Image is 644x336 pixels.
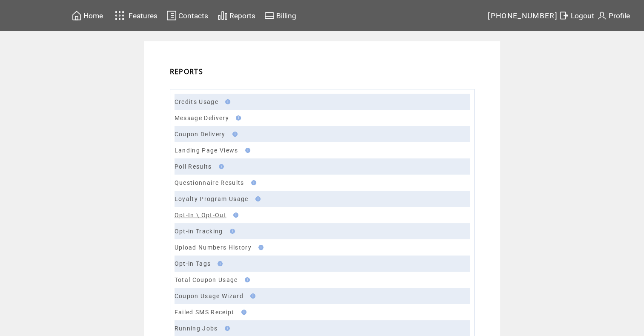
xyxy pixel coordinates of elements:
[175,276,238,283] a: Total Coupon Usage
[218,10,228,21] img: chart.svg
[175,179,244,186] a: Questionnaire Results
[609,11,630,20] span: Profile
[248,293,255,299] img: help.gif
[233,115,241,121] img: help.gif
[595,9,631,22] a: Profile
[175,115,229,121] a: Message Delivery
[488,11,558,20] span: [PHONE_NUMBER]
[175,195,249,202] a: Loyalty Program Usage
[231,213,238,218] img: help.gif
[559,10,569,21] img: exit.svg
[175,244,252,251] a: Upload Numbers History
[72,10,82,21] img: home.svg
[264,10,275,21] img: creidtcard.svg
[165,9,209,22] a: Contacts
[223,99,230,104] img: help.gif
[111,7,159,24] a: Features
[222,326,230,331] img: help.gif
[571,11,594,20] span: Logout
[175,293,243,299] a: Coupon Usage Wizard
[249,180,256,185] img: help.gif
[175,98,218,105] a: Credits Usage
[558,9,595,22] a: Logout
[242,277,250,282] img: help.gif
[70,9,104,22] a: Home
[263,9,298,22] a: Billing
[170,67,203,76] span: REPORTS
[239,310,246,315] img: help.gif
[175,325,218,332] a: Running Jobs
[175,309,235,316] a: Failed SMS Receipt
[175,212,226,218] a: Opt-In \ Opt-Out
[216,164,224,169] img: help.gif
[175,228,223,235] a: Opt-in Tracking
[129,11,157,20] span: Features
[243,148,250,153] img: help.gif
[175,260,211,267] a: Opt-in Tags
[229,11,255,20] span: Reports
[215,261,223,266] img: help.gif
[166,10,177,21] img: contacts.svg
[112,9,127,23] img: features.svg
[227,229,235,234] img: help.gif
[175,131,226,138] a: Coupon Delivery
[83,11,103,20] span: Home
[597,10,607,21] img: profile.svg
[178,11,208,20] span: Contacts
[230,132,238,137] img: help.gif
[216,9,257,22] a: Reports
[276,11,296,20] span: Billing
[256,245,263,250] img: help.gif
[253,196,260,201] img: help.gif
[175,147,238,154] a: Landing Page Views
[175,163,212,170] a: Poll Results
